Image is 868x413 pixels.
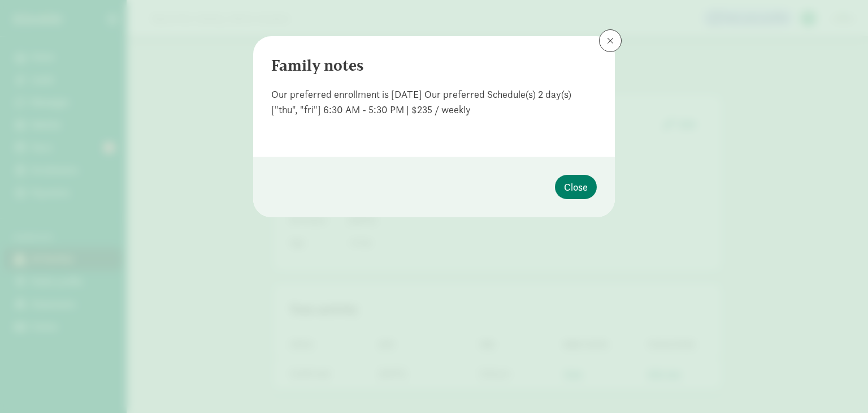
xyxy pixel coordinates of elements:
[271,87,597,117] div: Our preferred enrollment is [DATE] Our preferred Schedule(s) 2 day(s) ["thu", "fri"] 6:30 AM - 5:...
[564,179,588,195] span: Close
[811,359,868,413] iframe: Chat Widget
[555,175,597,199] button: Close
[271,54,597,78] div: Family notes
